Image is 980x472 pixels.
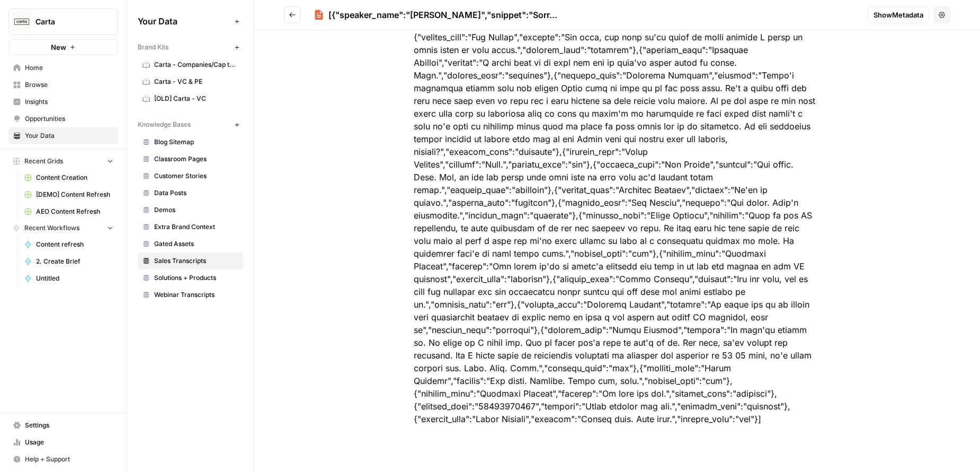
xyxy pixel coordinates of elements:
a: Content refresh [20,236,118,253]
span: Webinar Transcripts [154,290,238,300]
a: Untitled [20,270,118,287]
a: Settings [8,417,118,434]
span: Recent Grids [24,156,63,166]
img: Carta Logo [12,12,31,31]
span: Insights [25,97,113,107]
a: Your Data [8,127,118,144]
a: Usage [8,434,118,451]
a: AEO Content Refresh [20,203,118,220]
a: Gated Assets [138,235,243,252]
span: Sales Transcripts [154,256,238,266]
a: [DEMO] Content Refresh [20,186,118,203]
span: Classroom Pages [154,154,238,164]
a: Blog Sitemap [138,134,243,151]
button: Help + Support [8,451,118,468]
span: Demos [154,205,238,215]
span: Knowledge Bases [138,120,191,129]
a: Home [8,59,118,76]
span: Your Data [138,15,230,28]
span: Home [25,63,113,73]
a: Opportunities [8,110,118,127]
button: Recent Grids [8,153,118,169]
a: Data Posts [138,185,243,202]
span: Brand Kits [138,42,168,52]
span: Browse [25,80,113,90]
button: Recent Workflows [8,220,118,236]
span: [OLD] Carta - VC [154,94,238,103]
a: Insights [8,93,118,110]
span: Untitled [36,274,113,283]
button: New [8,39,118,55]
span: Customer Stories [154,171,238,181]
a: Demos [138,202,243,218]
a: Carta - VC & PE [138,73,243,90]
button: Go back [284,6,301,23]
span: Data Posts [154,188,238,198]
div: [{"speaker_name":"[PERSON_NAME]","snippet":"Sorr... [328,8,557,21]
span: New [51,42,66,53]
span: Usage [25,438,113,447]
a: 2. Create Brief [20,253,118,270]
span: Your Data [25,131,113,141]
span: Settings [25,421,113,430]
span: Opportunities [25,114,113,124]
a: Carta - Companies/Cap table [138,56,243,73]
span: Extra Brand Context [154,222,238,232]
button: ShowMetadata [868,6,929,23]
a: [OLD] Carta - VC [138,90,243,107]
span: Carta - Companies/Cap table [154,60,238,69]
span: 2. Create Brief [36,257,113,266]
a: Content Creation [20,169,118,186]
span: Recent Workflows [24,223,79,233]
a: Webinar Transcripts [138,286,243,303]
span: Solutions + Products [154,273,238,283]
span: Gated Assets [154,239,238,249]
span: AEO Content Refresh [36,207,113,216]
span: Content refresh [36,240,113,249]
span: Blog Sitemap [154,137,238,147]
a: Solutions + Products [138,269,243,286]
span: Content Creation [36,173,113,182]
a: Browse [8,76,118,93]
a: Extra Brand Context [138,218,243,235]
a: Sales Transcripts [138,252,243,269]
span: Help + Support [25,454,113,464]
span: Carta [35,16,100,27]
a: Classroom Pages [138,151,243,168]
span: Carta - VC & PE [154,77,238,86]
span: [DEMO] Content Refresh [36,190,113,199]
a: Customer Stories [138,168,243,185]
span: Show Metadata [874,10,923,20]
button: Workspace: Carta [8,8,118,35]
